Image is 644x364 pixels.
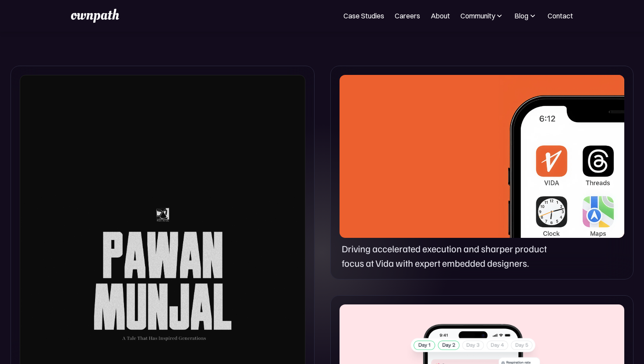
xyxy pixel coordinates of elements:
a: Contact [548,11,573,21]
p: Driving accelerated execution and sharper product focus at Vida with expert embedded designers. [342,241,562,270]
a: Careers [395,11,420,21]
div: Blog [514,11,528,21]
div: Community [460,11,495,21]
div: Blog [514,11,537,21]
a: About [431,11,450,21]
a: Case Studies [343,11,384,21]
div: Community [460,11,504,21]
